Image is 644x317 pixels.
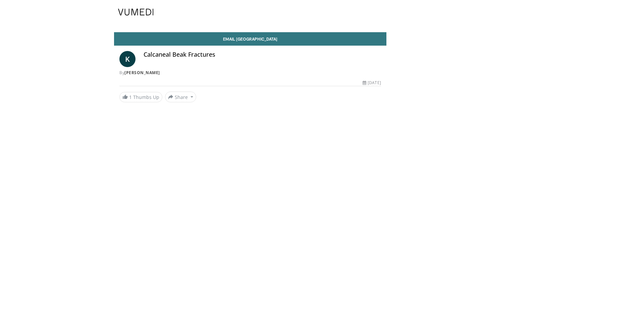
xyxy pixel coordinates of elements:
a: Email [GEOGRAPHIC_DATA] [114,32,386,46]
a: [PERSON_NAME] [124,70,160,75]
a: 1 Thumbs Up [119,92,162,102]
div: [DATE] [363,80,381,86]
h4: Calcaneal Beak Fractures [144,51,381,58]
img: VuMedi Logo [118,9,154,15]
div: By [119,70,381,76]
span: 1 [129,94,132,100]
button: Share [165,92,196,102]
a: K [119,51,136,67]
